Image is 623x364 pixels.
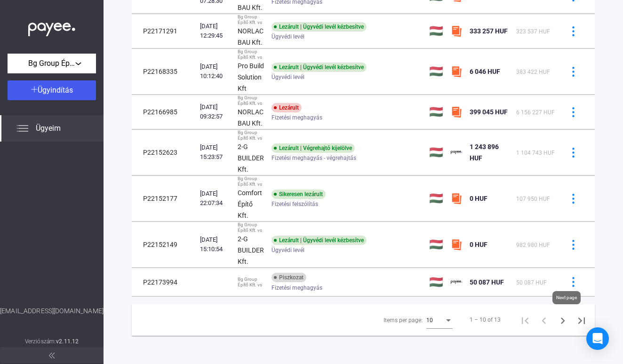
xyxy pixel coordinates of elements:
td: P22152623 [132,130,196,175]
strong: Comfort Építő Kft. [238,189,262,219]
span: Fizetési meghagyás - végrehajtás [272,152,356,164]
td: 🇭🇺 [425,130,447,175]
div: [DATE] 12:29:45 [200,22,230,40]
img: szamlazzhu-mini [451,239,462,250]
span: Fizetési meghagyás [272,112,322,123]
div: [DATE] 10:12:40 [200,62,230,81]
td: 🇭🇺 [425,268,447,296]
div: Lezárult | Ügyvédi levél kézbesítve [272,236,367,245]
div: [DATE] 15:23:57 [200,143,230,162]
td: P22173994 [132,268,196,296]
div: Bg Group Építő Kft. vs [238,176,264,187]
mat-select: Items per page: [426,314,453,325]
strong: 2-G BUILDER Kft. [238,235,264,265]
div: Open Intercom Messenger [586,327,609,350]
img: payee-logo [451,277,462,288]
strong: v2.11.12 [56,338,79,345]
button: Bg Group Építő Kft. [8,54,96,73]
img: more-blue [568,194,578,204]
button: more-blue [563,189,583,208]
span: 50 087 HUF [470,278,504,286]
img: more-blue [568,26,578,36]
button: Ügyindítás [8,80,96,100]
div: Sikeresen lezárult [272,190,326,199]
div: Lezárult | Végrehajtó kijelölve [272,143,355,153]
div: [DATE] 15:10:54 [200,235,230,254]
img: white-payee-white-dot.svg [28,17,75,37]
div: [DATE] 22:07:34 [200,189,230,208]
td: P22171291 [132,14,196,48]
span: 0 HUF [470,195,487,202]
button: more-blue [563,62,583,81]
div: Bg Group Építő Kft. vs [238,95,264,106]
span: 0 HUF [470,241,487,248]
td: P22152177 [132,176,196,222]
strong: NORLAC BAU Kft. [238,27,264,46]
span: 6 046 HUF [470,68,500,75]
span: 6 156 227 HUF [516,109,555,116]
span: Ügyvédi levél [272,245,304,256]
button: more-blue [563,21,583,41]
div: Bg Group Építő Kft. vs [238,277,264,288]
img: more-blue [568,240,578,250]
td: 🇭🇺 [425,176,447,222]
span: 50 087 HUF [516,279,547,286]
img: more-blue [568,277,578,287]
div: Lezárult [272,103,302,112]
div: Lezárult | Ügyvédi levél kézbesítve [272,22,367,32]
td: 🇭🇺 [425,14,447,48]
span: 383 422 HUF [516,69,550,75]
button: Previous page [535,310,553,329]
td: P22168335 [132,49,196,95]
div: Items per page: [383,315,423,326]
span: 10 [426,317,433,324]
strong: NORLAC BAU Kft. [238,108,264,127]
div: Bg Group Építő Kft. vs [238,14,264,25]
img: more-blue [568,107,578,117]
img: more-blue [568,67,578,77]
td: 🇭🇺 [425,95,447,129]
span: 1 243 896 HUF [470,143,499,162]
span: Ügyindítás [38,86,73,95]
div: 1 – 10 of 13 [470,314,501,325]
button: more-blue [563,235,583,254]
img: plus-white.svg [31,86,38,93]
img: szamlazzhu-mini [451,106,462,118]
img: list.svg [17,123,28,134]
td: P22152149 [132,222,196,268]
img: szamlazzhu-mini [451,25,462,37]
button: more-blue [563,272,583,292]
span: Ügyeim [36,123,61,134]
span: 399 045 HUF [470,108,508,116]
strong: 2-G BUILDER Kft. [238,143,264,173]
div: Bg Group Építő Kft. vs [238,130,264,141]
img: szamlazzhu-mini [451,66,462,77]
span: 333 257 HUF [470,27,508,35]
img: more-blue [568,148,578,158]
button: more-blue [563,102,583,122]
div: Lezárult | Ügyvédi levél kézbesítve [272,63,367,72]
div: Bg Group Építő Kft. vs [238,49,264,60]
div: [DATE] 09:32:57 [200,103,230,121]
span: 107 950 HUF [516,196,550,202]
button: Next page [553,310,572,329]
img: arrow-double-left-grey.svg [49,353,55,358]
span: Bg Group Építő Kft. [28,58,75,69]
span: Fizetési felszólítás [272,198,318,210]
button: more-blue [563,142,583,162]
td: P22166985 [132,95,196,129]
strong: Pro Build Solution Kft [238,62,264,92]
div: Piszkozat [272,273,306,282]
div: Next page [552,291,581,304]
span: Ügyvédi levél [272,31,304,42]
td: 🇭🇺 [425,222,447,268]
span: 1 104 743 HUF [516,150,555,156]
img: payee-logo [451,147,462,158]
span: 323 537 HUF [516,28,550,35]
div: Bg Group Építő Kft. vs [238,222,264,233]
span: Fizetési meghagyás [272,282,322,293]
span: Ügyvédi levél [272,71,304,83]
span: 982 980 HUF [516,242,550,248]
img: szamlazzhu-mini [451,193,462,204]
td: 🇭🇺 [425,49,447,95]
